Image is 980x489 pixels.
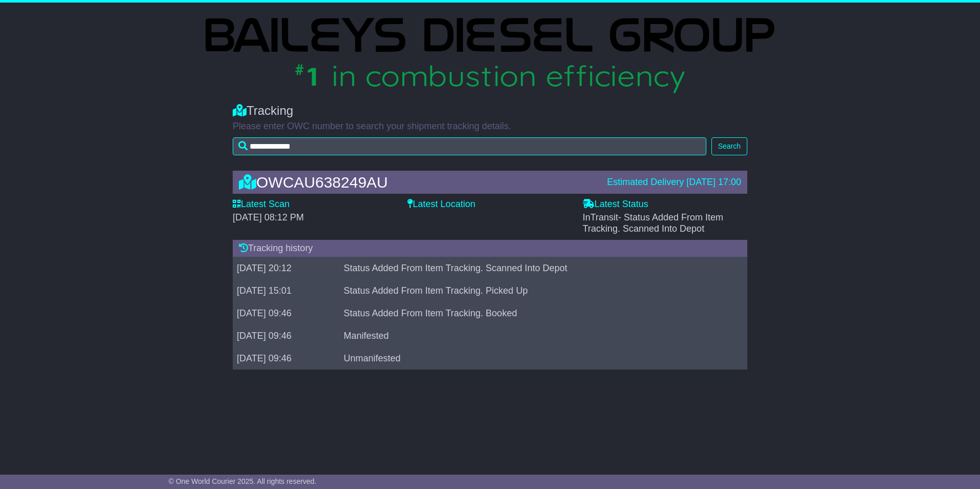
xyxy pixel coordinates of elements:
[339,257,733,280] td: Status Added From Item Tracking. Scanned Into Depot
[233,280,339,302] td: [DATE] 15:01
[711,137,747,155] button: Search
[234,174,602,191] div: OWCAU638249AU
[233,325,339,348] td: [DATE] 09:46
[233,104,747,118] div: Tracking
[607,177,741,188] div: Estimated Delivery [DATE] 17:00
[407,199,475,210] label: Latest Location
[233,212,304,222] span: [DATE] 08:12 PM
[339,302,733,325] td: Status Added From Item Tracking. Booked
[233,240,747,257] div: Tracking history
[233,302,339,325] td: [DATE] 09:46
[583,212,723,234] span: InTransit
[339,348,733,370] td: Unmanifested
[233,199,290,210] label: Latest Scan
[583,199,648,210] label: Latest Status
[233,121,747,132] p: Please enter OWC number to search your shipment tracking details.
[233,257,339,280] td: [DATE] 20:12
[339,280,733,302] td: Status Added From Item Tracking. Picked Up
[583,212,723,234] span: - Status Added From Item Tracking. Scanned Into Depot
[169,477,317,485] span: © One World Courier 2025. All rights reserved.
[339,325,733,348] td: Manifested
[233,348,339,370] td: [DATE] 09:46
[206,18,774,93] img: GetCustomerLogo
